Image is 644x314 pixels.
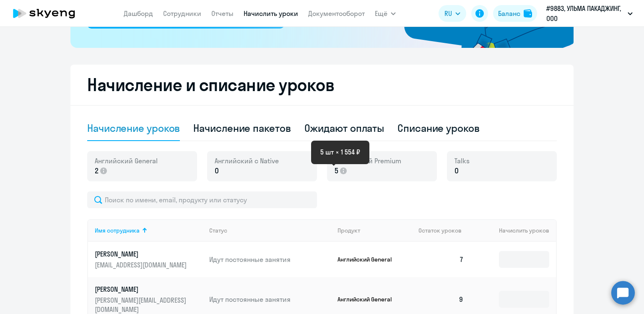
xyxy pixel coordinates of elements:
[244,9,298,18] a: Начислить уроки
[95,285,189,294] p: [PERSON_NAME]
[209,227,227,234] div: Статус
[193,121,291,135] div: Начисление пакетов
[338,256,400,263] p: Английский General
[418,227,470,234] div: Остаток уроков
[215,165,219,176] span: 0
[87,75,557,95] h2: Начисление и списание уроков
[320,147,360,157] li: 5 шт × 1 554 ₽
[335,165,338,176] span: 5
[95,156,158,165] span: Английский General
[304,121,384,135] div: Ожидают оплаты
[493,5,537,22] button: Балансbalance
[95,260,189,270] p: [EMAIL_ADDRESS][DOMAIN_NAME]
[338,227,360,234] div: Продукт
[338,296,400,303] p: Английский General
[95,296,189,314] p: [PERSON_NAME][EMAIL_ADDRESS][DOMAIN_NAME]
[498,8,520,18] div: Баланс
[215,156,279,165] span: Английский с Native
[418,227,462,234] span: Остаток уроков
[124,9,153,18] a: Дашборд
[439,5,466,22] button: RU
[375,5,396,22] button: Ещё
[87,191,317,208] input: Поиск по имени, email, продукту или статусу
[470,219,556,242] th: Начислить уроков
[211,9,234,18] a: Отчеты
[163,9,201,18] a: Сотрудники
[95,227,203,234] div: Имя сотрудника
[454,156,470,165] span: Talks
[95,227,140,234] div: Имя сотрудника
[524,9,532,18] img: balance
[454,165,459,176] span: 0
[95,285,203,314] a: [PERSON_NAME][PERSON_NAME][EMAIL_ADDRESS][DOMAIN_NAME]
[209,295,331,304] p: Идут постоянные занятия
[95,165,99,176] span: 2
[444,8,452,18] span: RU
[338,227,412,234] div: Продукт
[209,227,331,234] div: Статус
[95,249,203,270] a: [PERSON_NAME][EMAIL_ADDRESS][DOMAIN_NAME]
[375,8,387,18] span: Ещё
[95,249,189,259] p: [PERSON_NAME]
[308,9,365,18] a: Документооборот
[87,121,180,135] div: Начисление уроков
[209,255,331,264] p: Идут постоянные занятия
[397,121,480,135] div: Списание уроков
[542,3,637,24] button: #9883, УЛЬМА ПАКАДЖИНГ, ООО
[412,242,470,277] td: 7
[546,3,624,24] p: #9883, УЛЬМА ПАКАДЖИНГ, ООО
